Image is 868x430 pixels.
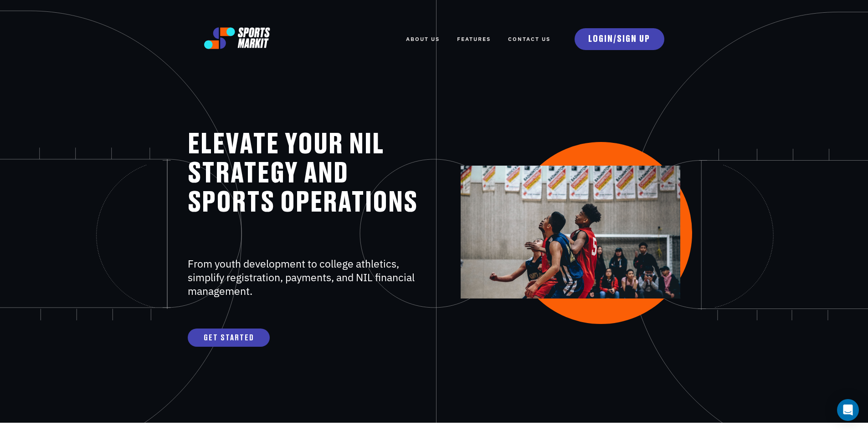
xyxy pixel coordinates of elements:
h1: ELEVATE YOUR NIL STRATEGY AND SPORTS OPERATIONS [188,130,424,218]
a: FEATURES [457,29,491,49]
a: LOGIN/SIGN UP [575,28,664,50]
a: GET STARTED [188,329,270,347]
span: From youth development to college athletics, simplify registration, payments, and NIL financial m... [188,257,415,298]
a: Contact Us [508,29,550,49]
a: ABOUT US [406,29,440,49]
img: logo [204,27,271,49]
div: Open Intercom Messenger [837,399,859,421]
